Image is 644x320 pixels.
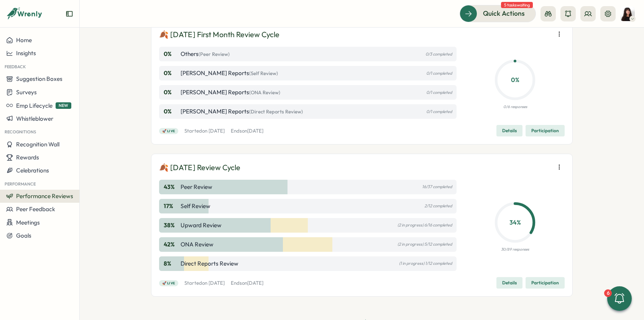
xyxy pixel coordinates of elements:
[16,75,62,82] span: Suggestion Boxes
[164,221,179,230] p: 38 %
[162,128,176,134] span: 🚀 Live
[16,89,37,96] span: Surveys
[422,184,452,189] p: 16/37 completed
[16,192,73,200] span: Performance Reviews
[184,280,225,287] p: Started on [DATE]
[162,281,176,286] span: 🚀 Live
[231,280,263,287] p: Ends on [DATE]
[604,289,612,297] div: 6
[181,221,222,230] p: Upward Review
[398,223,452,228] p: (2 in progress) 6/16 completed
[164,88,179,97] p: 0 %
[426,71,452,76] p: 0/1 completed
[16,205,55,213] span: Peer Feedback
[181,107,303,116] p: [PERSON_NAME] Reports
[16,219,40,226] span: Meetings
[16,141,59,148] span: Recognition Wall
[502,277,517,288] span: Details
[16,115,53,122] span: Whistleblower
[181,202,210,210] p: Self Review
[531,277,559,288] span: Participation
[164,69,179,77] p: 0 %
[620,7,635,21] img: Kelly Rosa
[526,277,565,289] button: Participation
[502,125,517,136] span: Details
[181,69,278,77] p: [PERSON_NAME] Reports
[231,128,263,135] p: Ends on [DATE]
[16,49,36,57] span: Insights
[16,232,31,239] span: Goals
[526,125,565,136] button: Participation
[426,90,452,95] p: 0/1 completed
[16,102,53,109] span: Emp Lifecycle
[164,240,179,249] p: 42 %
[426,109,452,114] p: 0/1 completed
[16,167,49,174] span: Celebrations
[56,102,71,109] span: NEW
[531,125,559,136] span: Participation
[164,183,179,191] p: 43 %
[164,50,179,58] p: 0 %
[249,89,280,95] span: (ONA Review)
[16,36,32,44] span: Home
[426,52,452,57] p: 0/3 completed
[501,2,533,8] span: 5 tasks waiting
[181,50,230,58] p: Others
[496,218,534,227] p: 34 %
[249,108,303,115] span: (Direct Reports Review)
[181,183,212,191] p: Peer Review
[249,70,278,76] span: (Self Review)
[607,286,632,311] button: 6
[460,5,536,22] button: Quick Actions
[181,88,280,97] p: [PERSON_NAME] Reports
[483,8,525,18] span: Quick Actions
[496,75,534,85] p: 0 %
[66,10,73,18] button: Expand sidebar
[501,246,529,253] p: 30/89 responses
[496,277,522,289] button: Details
[496,125,522,136] button: Details
[164,259,179,268] p: 8 %
[164,107,179,116] p: 0 %
[399,261,452,266] p: (1 in progress) 1/12 completed
[199,51,230,57] span: (Peer Review)
[16,154,39,161] span: Rewards
[503,104,527,110] p: 0/6 responses
[184,128,225,135] p: Started on [DATE]
[159,29,279,41] p: 🍂 [DATE] First Month Review Cycle
[159,162,240,174] p: 🍂 [DATE] Review Cycle
[181,259,238,268] p: Direct Reports Review
[398,242,452,247] p: (2 in progress) 5/12 completed
[164,202,179,210] p: 17 %
[181,240,214,249] p: ONA Review
[424,203,452,208] p: 2/12 completed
